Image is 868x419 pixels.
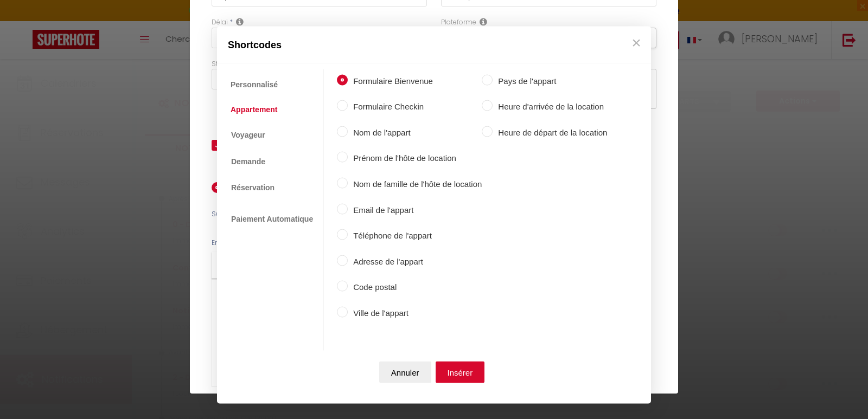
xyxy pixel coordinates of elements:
[348,100,482,113] label: Formulaire Checkin
[348,178,482,191] label: Nom de famille de l'hôte de location
[217,26,651,63] div: Shortcodes
[822,370,860,411] iframe: Chat
[225,100,283,119] a: Appartement
[493,100,607,113] label: Heure d'arrivée de la location
[493,126,607,139] label: Heure de départ de la location
[348,229,482,242] label: Téléphone de l'appart
[348,203,482,216] label: Email de l'appart
[628,31,644,53] button: Close
[225,209,319,229] a: Paiement Automatique
[348,74,482,87] label: Formulaire Bienvenue
[348,255,482,268] label: Adresse de l'appart
[225,177,280,198] a: Réservation
[348,306,482,319] label: Ville de l'appart
[348,126,482,139] label: Nom de l'appart
[379,362,431,383] button: Annuler
[225,74,283,94] a: Personnalisé
[348,281,482,294] label: Code postal
[436,362,485,383] button: Insérer
[348,152,482,165] label: Prénom de l'hôte de location
[225,125,271,145] a: Voyageur
[9,4,41,37] button: Ouvrir le widget de chat LiveChat
[493,74,607,87] label: Pays de l'appart
[225,151,271,171] a: Demande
